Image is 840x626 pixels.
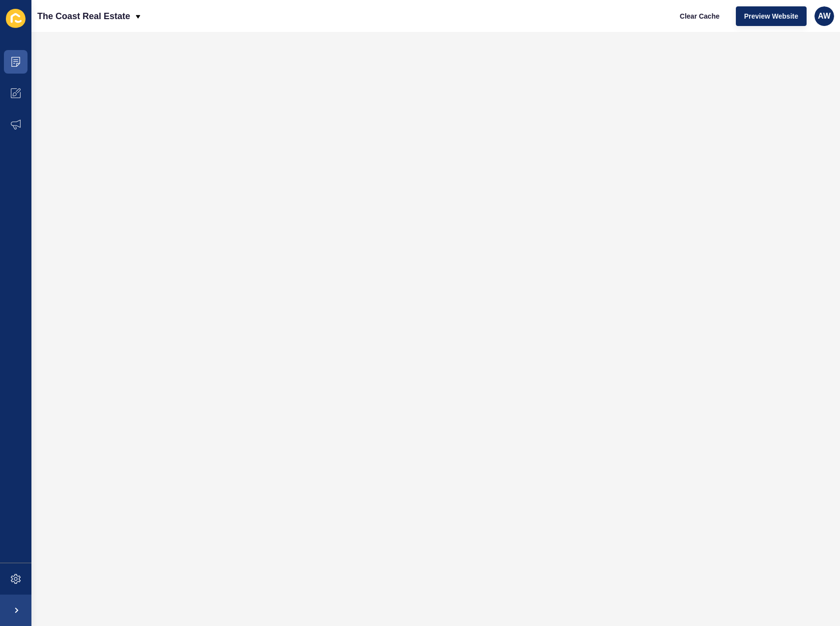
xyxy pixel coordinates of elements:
[818,11,831,21] span: AW
[744,11,798,21] span: Preview Website
[672,6,728,26] button: Clear Cache
[680,11,720,21] span: Clear Cache
[37,4,130,28] p: The Coast Real Estate
[736,6,807,26] button: Preview Website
